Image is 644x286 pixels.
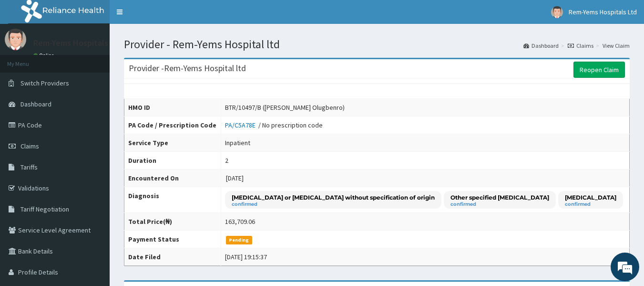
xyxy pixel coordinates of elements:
span: Pending [226,236,252,244]
th: Diagnosis [124,187,221,213]
small: confirmed [565,202,616,207]
span: Tariffs [20,163,38,171]
div: [DATE] 19:15:37 [225,252,267,262]
a: Dashboard [523,42,559,50]
a: Online [33,52,56,59]
th: Payment Status [124,231,221,248]
span: Tariff Negotiation [20,205,69,213]
th: Duration [124,152,221,169]
th: Service Type [124,134,221,152]
span: Rem-Yems Hospitals Ltd [569,8,637,16]
p: [MEDICAL_DATA] or [MEDICAL_DATA] without specification of origin [232,193,435,201]
a: Claims [568,42,593,50]
div: BTR/10497/B ([PERSON_NAME] Olugbenro) [225,103,345,112]
span: Dashboard [20,100,51,108]
a: PA/C5A78E [225,121,258,129]
small: confirmed [450,202,549,207]
img: User Image [551,6,563,18]
div: 2 [225,156,228,165]
textarea: Type your message and hit 'Enter' [5,187,182,221]
span: We're online! [55,84,132,180]
div: Minimize live chat window [156,5,179,28]
a: View Claim [603,42,630,50]
small: confirmed [232,202,435,207]
div: Inpatient [225,138,250,148]
a: Reopen Claim [573,62,625,78]
div: Chat with us now [50,53,160,66]
img: d_794563401_company_1708531726252_794563401 [18,48,39,72]
p: [MEDICAL_DATA] [565,193,616,201]
span: Switch Providers [20,79,69,87]
th: Encountered On [124,169,221,187]
p: Other specified [MEDICAL_DATA] [450,193,549,201]
div: 163,709.06 [225,217,255,226]
th: HMO ID [124,99,221,117]
span: Claims [20,142,39,150]
th: Total Price(₦) [124,213,221,231]
div: / No prescription code [225,120,323,130]
p: Rem-Yems Hospitals Ltd [33,39,123,47]
img: User Image [5,29,26,50]
h3: Provider - Rem-Yems Hospital ltd [129,64,246,73]
th: PA Code / Prescription Code [124,117,221,134]
h1: Provider - Rem-Yems Hospital ltd [124,38,630,51]
th: Date Filed [124,248,221,266]
span: [DATE] [226,174,244,182]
